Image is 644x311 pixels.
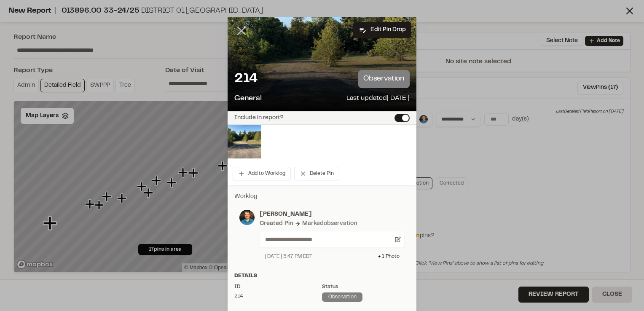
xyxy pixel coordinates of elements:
button: Add to Worklog [233,167,291,180]
img: photo [239,210,255,225]
p: General [234,93,262,105]
div: ID [234,283,322,291]
div: Status [322,283,410,291]
p: Last updated [DATE] [346,93,410,105]
p: 214 [234,71,258,88]
div: observation [322,292,362,302]
p: [PERSON_NAME] [260,210,405,219]
p: observation [358,70,410,88]
label: Include in report? [234,115,284,121]
button: Edit Pin Drop [353,22,411,38]
p: Worklog [234,192,410,201]
div: Created Pin [260,219,293,228]
div: Details [234,272,410,280]
button: Delete Pin [294,167,339,180]
div: [DATE] 5:47 PM EDT [265,253,312,260]
div: Marked observation [302,219,357,228]
img: file [228,125,261,158]
div: 214 [234,292,322,300]
div: + 1 Photo [378,253,400,260]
